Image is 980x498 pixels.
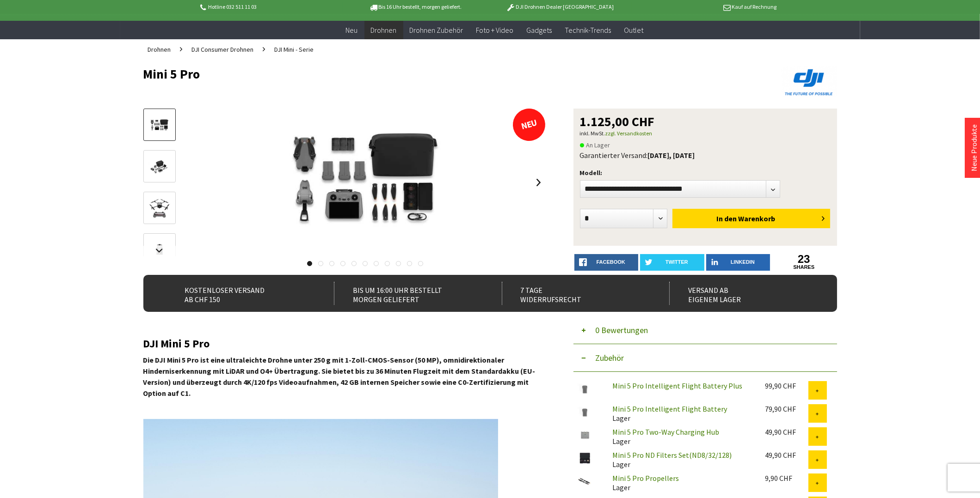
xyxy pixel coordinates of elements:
a: LinkedIn [706,254,770,271]
span: Drohnen Zubehör [410,25,463,35]
a: Neu [339,21,364,40]
span: Outlet [624,25,644,35]
span: Foto + Video [476,25,514,35]
span: Gadgets [527,25,552,35]
img: DJI [782,67,837,97]
div: 49,90 CHF [765,450,808,460]
a: DJI Consumer Drohnen [187,39,259,60]
a: Outlet [618,21,650,40]
img: Vorschau: Mini 5 Pro [146,116,173,134]
img: Mini 5 Pro Two-Way Charging Hub [573,427,597,443]
a: Mini 5 Pro ND Filters Set(ND8/32/128) [612,450,732,460]
p: inkl. MwSt. [580,128,831,139]
p: Bis 16 Uhr bestellt, morgen geliefert. [343,1,487,12]
button: Zubehör [573,344,837,372]
a: Neue Produkte [969,124,979,171]
span: LinkedIn [731,259,755,265]
a: Mini 5 Pro Two-Way Charging Hub [612,427,719,437]
div: 49,90 CHF [765,427,808,437]
a: Drohnen [143,39,176,60]
strong: Die DJI Mini 5 Pro ist eine ultraleichte Drohne unter 250 g mit 1-Zoll-CMOS-Sensor (50 MP), omnid... [143,355,536,398]
a: Foto + Video [470,21,520,40]
button: In den Warenkorb [672,209,830,228]
a: Drohnen [364,21,403,40]
div: Lager [605,427,758,446]
a: Mini 5 Pro Intelligent Flight Battery [612,404,727,413]
span: twitter [666,259,688,265]
img: Mini 5 Pro Propellers [573,474,597,489]
span: DJI Consumer Drohnen [192,45,254,54]
span: In den [716,214,737,223]
button: 0 Bewertungen [573,316,837,344]
div: 79,90 CHF [765,404,808,413]
div: Lager [605,450,758,469]
b: [DATE], [DATE] [648,151,695,160]
span: Drohnen [148,45,171,54]
div: 7 Tage Widerrufsrecht [502,282,649,305]
div: Versand ab eigenem Lager [669,282,817,305]
a: 23 [772,254,836,264]
span: Drohnen [371,25,397,35]
a: shares [772,264,836,270]
a: DJI Mini - Serie [270,39,319,60]
div: 9,90 CHF [765,474,808,483]
img: Mini 5 Pro ND Filters Set(ND8/32/128) [573,450,597,466]
h1: Mini 5 Pro [143,67,698,81]
img: Mini 5 Pro Intelligent Flight Battery Plus [573,381,597,396]
p: Hotline 032 511 11 03 [199,1,343,12]
span: Warenkorb [738,214,775,223]
a: Drohnen Zubehör [403,21,470,40]
span: An Lager [580,140,610,151]
p: Kauf auf Rechnung [632,1,777,12]
div: Garantierter Versand: [580,151,831,160]
img: Mini 5 Pro Intelligent Flight Battery [573,404,597,419]
a: Technik-Trends [559,21,618,40]
div: Bis um 16:00 Uhr bestellt Morgen geliefert [334,282,481,305]
a: facebook [574,254,639,271]
a: Gadgets [520,21,559,40]
p: Modell: [580,167,831,178]
a: Mini 5 Pro Propellers [612,474,679,483]
div: Kostenloser Versand ab CHF 150 [166,282,314,305]
p: DJI Drohnen Dealer [GEOGRAPHIC_DATA] [488,1,632,12]
span: Technik-Trends [565,25,611,35]
span: Neu [346,25,358,35]
span: 1.125,00 CHF [580,115,655,128]
a: twitter [640,254,704,271]
img: Mini 5 Pro [254,109,476,256]
div: Lager [605,474,758,492]
div: 99,90 CHF [765,381,808,390]
div: Lager [605,404,758,423]
a: Mini 5 Pro Intelligent Flight Battery Plus [612,381,742,390]
a: zzgl. Versandkosten [605,130,653,137]
h2: DJI Mini 5 Pro [143,338,546,350]
span: DJI Mini - Serie [275,45,314,54]
span: facebook [597,259,625,265]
